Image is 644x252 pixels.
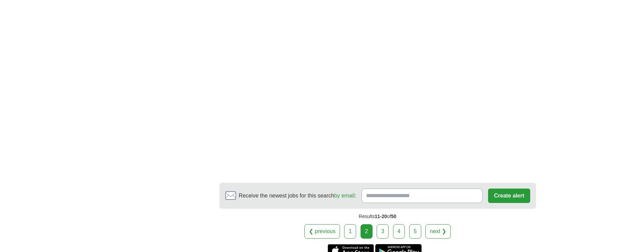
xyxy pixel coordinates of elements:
[304,224,340,239] a: ❮ previous
[425,224,451,239] a: next ❯
[393,224,405,239] a: 4
[409,224,421,239] a: 5
[334,193,355,199] a: by email
[344,224,356,239] a: 1
[375,214,387,219] span: 11-20
[391,214,397,219] span: 50
[219,209,536,224] div: Results of
[488,189,530,203] button: Create alert
[361,224,373,239] div: 2
[239,192,356,200] span: Receive the newest jobs for this search :
[377,224,389,239] a: 3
